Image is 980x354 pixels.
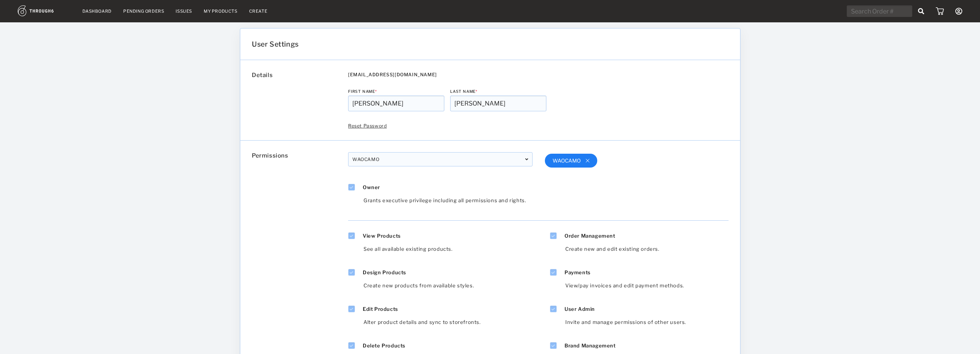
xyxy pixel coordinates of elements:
a: Reset Password [348,123,387,129]
img: icon_button_x_med_white.dde3263a.svg [586,159,590,163]
h1: Permissions [252,152,348,159]
label: Delete Products [363,342,405,349]
div: See all available existing products. [364,242,538,265]
img: logo.1c10ca64.svg [18,5,71,16]
a: Pending Orders [123,8,164,14]
a: Issues [176,8,192,14]
label: Design Products [363,269,406,275]
div: Create new and edit existing orders. [565,242,729,265]
button: WAOCAMO [545,154,597,168]
div: Create new products from available styles. [364,279,538,302]
h1: User Settings [252,40,299,48]
a: My Products [204,8,238,14]
label: Brand Management [565,342,616,349]
label: Payments [565,269,591,275]
input: First Name [348,96,444,111]
a: Dashboard [82,8,112,14]
div: Grants executive privilege including all permissions and rights. [364,193,533,216]
input: Search Order # [847,5,912,17]
label: View Products [363,233,401,239]
label: Last Name [450,89,546,94]
div: Invite and manage permissions of other users. [565,315,729,338]
a: Create [249,8,268,14]
h1: [EMAIL_ADDRESS][DOMAIN_NAME] [348,72,729,77]
div: WAOCAMO [348,152,533,166]
label: Order Management [565,233,615,239]
label: Owner [363,184,380,190]
img: icon_cart.dab5cea1.svg [936,7,944,15]
div: View/pay invoices and edit payment methods. [565,279,729,302]
h1: Details [252,72,348,79]
input: Last Name [450,96,546,111]
label: Edit Products [363,306,398,312]
label: User Admin [565,306,595,312]
div: Alter product details and sync to storefronts. [364,315,538,338]
label: First Name [348,89,444,94]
